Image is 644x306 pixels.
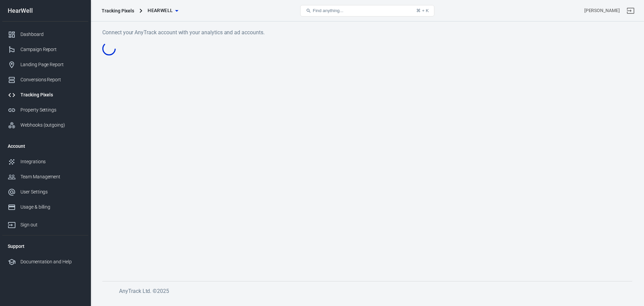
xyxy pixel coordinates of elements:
a: Dashboard [2,27,88,42]
a: Property Settings [2,102,88,118]
h6: AnyTrack Ltd. © 2025 [119,287,622,295]
div: Webhooks (outgoing) [20,122,83,129]
div: Campaign Report [20,46,83,53]
button: HearWell [145,4,181,17]
div: Landing Page Report [20,61,83,68]
a: Tracking Pixels [2,87,88,102]
span: HearWell [148,6,173,15]
li: Support [2,238,88,254]
div: Conversions Report [20,76,83,83]
a: Landing Page Report [2,57,88,72]
h6: Connect your AnyTrack account with your analytics and ad accounts. [102,28,632,37]
a: Integrations [2,154,88,169]
a: Team Management [2,169,88,184]
div: Tracking Pixels [20,91,83,98]
a: Campaign Report [2,42,88,57]
a: User Settings [2,184,88,200]
a: Webhooks (outgoing) [2,118,88,133]
div: Account id: BS7ZPrtF [584,7,620,14]
div: Usage & billing [20,204,83,211]
button: Find anything...⌘ + K [300,5,434,16]
a: Conversions Report [2,72,88,87]
div: ⌘ + K [416,8,429,13]
a: Sign out [623,3,639,19]
div: User Settings [20,188,83,195]
div: HearWell [2,8,88,14]
div: Sign out [20,221,83,228]
div: Team Management [20,173,83,180]
div: Documentation and Help [20,258,83,265]
a: Sign out [2,215,88,232]
div: Integrations [20,158,83,165]
li: Account [2,138,88,154]
a: Usage & billing [2,200,88,215]
div: Tracking Pixels [102,7,134,14]
div: Property Settings [20,106,83,114]
span: Find anything... [313,8,343,13]
div: Dashboard [20,31,83,38]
